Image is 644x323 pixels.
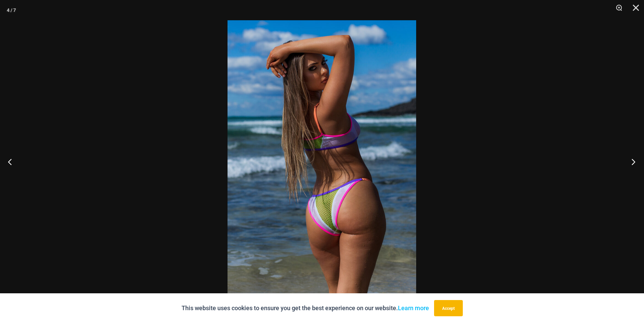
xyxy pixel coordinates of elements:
p: This website uses cookies to ensure you get the best experience on our website. [182,303,429,313]
button: Next [619,145,644,179]
a: Learn more [398,304,429,312]
button: Accept [434,300,463,316]
img: Reckless Neon Crush Lime Crush 349 Crop Top 296 Cheeky Bottom 03 [228,20,416,303]
div: 4 / 7 [7,5,16,15]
